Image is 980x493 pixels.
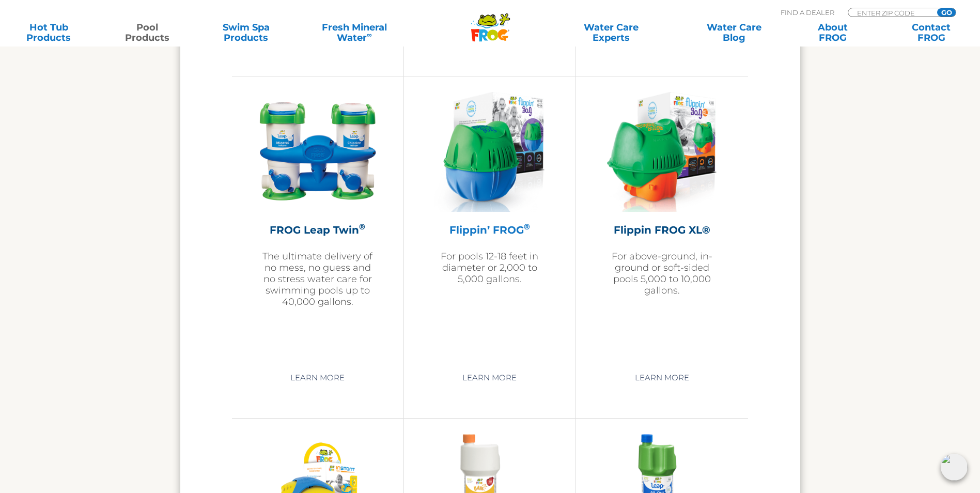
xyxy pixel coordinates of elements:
[941,454,968,481] img: openIcon
[359,222,365,232] sup: ®
[109,22,186,43] a: PoolProducts
[602,92,722,361] a: Flippin FROG XL®For above-ground, in-ground or soft-sided pools 5,000 to 10,000 gallons.
[602,251,722,296] p: For above-ground, in-ground or soft-sided pools 5,000 to 10,000 gallons.
[602,222,722,238] h2: Flippin FROG XL®
[549,22,674,43] a: Water CareExperts
[524,222,530,232] sup: ®
[258,92,378,212] img: InfuzerTwin-300x300.png
[430,222,550,238] h2: Flippin’ FROG
[607,92,717,212] img: flippin-frog-xl-featured-img-v2-275x300.png
[623,368,701,387] a: Learn More
[781,8,834,17] p: Find A Dealer
[434,92,545,212] img: flippin-frog-featured-img-277x300.png
[430,251,550,285] p: For pools 12-18 feet in diameter or 2,000 to 5,000 gallons.
[367,30,372,39] sup: ∞
[794,22,871,43] a: AboutFROG
[306,22,402,43] a: Fresh MineralWater∞
[258,92,378,361] a: FROG Leap Twin®The ultimate delivery of no mess, no guess and no stress water care for swimming p...
[258,222,378,238] h2: FROG Leap Twin
[937,8,956,17] input: GO
[695,22,772,43] a: Water CareBlog
[258,251,378,307] p: The ultimate delivery of no mess, no guess and no stress water care for swimming pools up to 40,0...
[10,22,87,43] a: Hot TubProducts
[893,22,970,43] a: ContactFROG
[450,368,528,387] a: Learn More
[278,368,356,387] a: Learn More
[208,22,285,43] a: Swim SpaProducts
[856,8,926,17] input: Zip Code Form
[430,92,550,361] a: Flippin’ FROG®For pools 12-18 feet in diameter or 2,000 to 5,000 gallons.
